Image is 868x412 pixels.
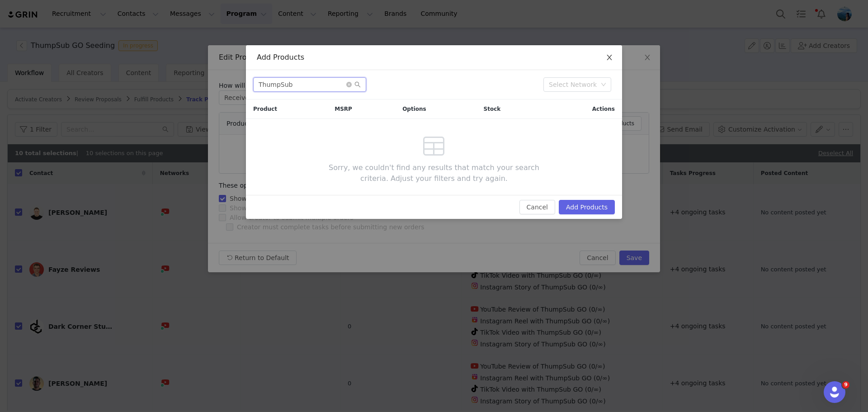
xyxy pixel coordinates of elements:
[346,82,352,87] i: icon: close-circle
[824,381,845,403] iframe: Intercom live chat
[601,82,606,88] i: icon: down
[549,80,598,89] div: Select Network
[253,105,277,113] span: Product
[519,200,555,214] button: Cancel
[842,381,849,388] span: 9
[253,77,366,92] input: Search...
[606,54,613,61] i: icon: close
[597,45,622,71] button: Close
[559,200,615,214] button: Add Products
[315,162,553,184] span: Sorry, we couldn't find any results that match your search criteria. Adjust your filters and try ...
[257,52,611,62] div: Add Products
[543,99,622,118] div: Actions
[402,105,426,113] span: Options
[484,105,501,113] span: Stock
[354,81,361,88] i: icon: search
[335,105,352,113] span: MSRP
